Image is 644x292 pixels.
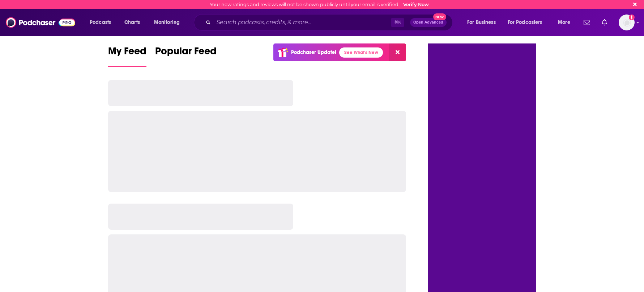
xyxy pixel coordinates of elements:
a: Verify Now [403,2,429,7]
button: open menu [553,17,579,28]
span: Open Advanced [413,21,443,24]
span: New [433,13,446,20]
span: Monitoring [154,17,180,28]
button: open menu [503,17,553,28]
span: ⌘ K [391,18,404,27]
img: Podchaser - Follow, Share and Rate Podcasts [6,16,75,29]
span: For Podcasters [508,17,542,28]
span: Charts [124,17,140,28]
button: open menu [85,17,120,28]
div: Your new ratings and reviews will not be shown publicly until your email is verified. [210,2,429,7]
button: open menu [462,17,505,28]
p: Podchaser Update! [291,49,336,55]
span: For Business [467,17,496,28]
button: Open AdvancedNew [410,18,447,27]
button: Show profile menu [619,14,635,30]
a: Popular Feed [155,45,217,67]
input: Search podcasts, credits, & more... [214,17,391,28]
img: User Profile [619,14,635,30]
button: open menu [149,17,189,28]
div: Search podcasts, credits, & more... [201,14,460,31]
span: Podcasts [90,17,111,28]
a: Charts [120,17,144,28]
a: My Feed [108,45,146,67]
span: My Feed [108,45,146,62]
span: More [558,17,570,28]
a: Show notifications dropdown [599,16,610,29]
a: Show notifications dropdown [581,16,593,29]
span: Popular Feed [155,45,217,62]
a: See What's New [339,47,383,58]
span: Logged in as levels [619,14,635,30]
svg: Email not verified [629,14,635,20]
